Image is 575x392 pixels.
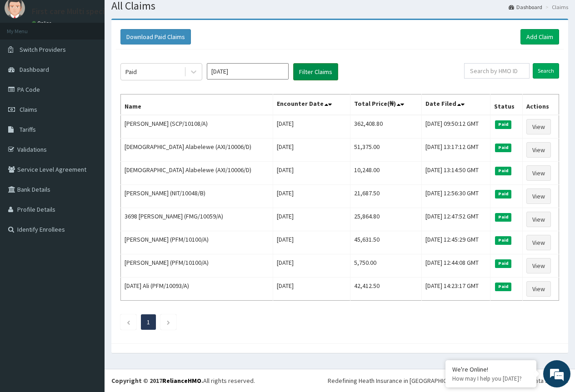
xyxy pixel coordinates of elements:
[121,278,273,301] td: [DATE] Ali (PFM/10093/A)
[495,236,511,244] span: Paid
[421,231,490,254] td: [DATE] 12:45:29 GMT
[421,208,490,231] td: [DATE] 12:47:52 GMT
[32,7,213,15] p: First care Multi specialist Hospital [PERSON_NAME]
[495,259,511,268] span: Paid
[125,67,137,76] div: Paid
[273,94,350,115] th: Encounter Date
[147,318,150,326] a: Page 1 is your current page
[526,189,551,204] a: View
[121,254,273,278] td: [PERSON_NAME] (PFM/10100/A)
[121,185,273,208] td: [PERSON_NAME] (NIT/10048/B)
[20,45,66,54] span: Switch Providers
[350,94,421,115] th: Total Price(₦)
[273,208,350,231] td: [DATE]
[20,65,49,74] span: Dashboard
[273,231,350,254] td: [DATE]
[111,377,203,385] strong: Copyright © 2017 .
[328,376,568,385] div: Redefining Heath Insurance in [GEOGRAPHIC_DATA] using Telemedicine and Data Science!
[350,231,421,254] td: 45,631.50
[526,119,551,134] a: View
[105,369,575,392] footer: All rights reserved.
[526,165,551,181] a: View
[543,3,568,11] li: Claims
[495,283,511,291] span: Paid
[526,258,551,273] a: View
[350,278,421,301] td: 42,412.50
[121,115,273,139] td: [PERSON_NAME] (SCP/10108/A)
[126,318,130,326] a: Previous page
[526,212,551,227] a: View
[350,185,421,208] td: 21,687.50
[207,63,289,79] input: Select Month and Year
[421,254,490,278] td: [DATE] 12:44:08 GMT
[273,185,350,208] td: [DATE]
[533,63,559,79] input: Search
[293,63,338,80] button: Filter Claims
[495,213,511,221] span: Paid
[421,139,490,162] td: [DATE] 13:17:12 GMT
[520,29,559,45] a: Add Claim
[273,115,350,139] td: [DATE]
[273,139,350,162] td: [DATE]
[495,144,511,152] span: Paid
[495,190,511,198] span: Paid
[421,162,490,185] td: [DATE] 13:14:50 GMT
[509,3,542,11] a: Dashboard
[20,125,36,134] span: Tariffs
[421,94,490,115] th: Date Filed
[452,365,530,373] div: We're Online!
[522,94,559,115] th: Actions
[20,105,37,114] span: Claims
[350,115,421,139] td: 362,408.80
[490,94,522,115] th: Status
[121,139,273,162] td: [DEMOGRAPHIC_DATA] Alabelewe (AXI/10006/D)
[464,63,530,79] input: Search by HMO ID
[273,278,350,301] td: [DATE]
[350,208,421,231] td: 25,864.80
[452,375,530,382] p: How may I help you today?
[495,167,511,175] span: Paid
[273,254,350,278] td: [DATE]
[526,142,551,158] a: View
[273,162,350,185] td: [DATE]
[526,235,551,250] a: View
[526,281,551,297] a: View
[421,115,490,139] td: [DATE] 09:50:12 GMT
[421,185,490,208] td: [DATE] 12:56:30 GMT
[121,208,273,231] td: 3698 [PERSON_NAME] (FMG/10059/A)
[350,139,421,162] td: 51,375.00
[421,278,490,301] td: [DATE] 14:23:17 GMT
[495,120,511,129] span: Paid
[350,254,421,278] td: 5,750.00
[120,29,191,45] button: Download Paid Claims
[350,162,421,185] td: 10,248.00
[162,377,201,385] a: RelianceHMO
[32,20,54,26] a: Online
[121,231,273,254] td: [PERSON_NAME] (PFM/10100/A)
[121,162,273,185] td: [DEMOGRAPHIC_DATA] Alabelewe (AXI/10006/D)
[166,318,170,326] a: Next page
[121,94,273,115] th: Name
